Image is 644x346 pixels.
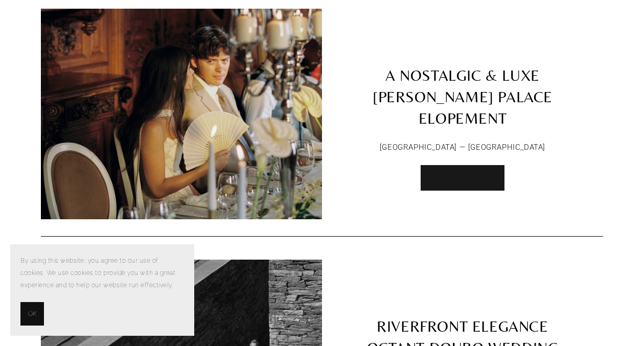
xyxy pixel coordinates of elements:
[441,174,484,181] span: Read More
[356,141,569,155] p: [GEOGRAPHIC_DATA] — [GEOGRAPHIC_DATA]
[421,165,504,191] a: Read More
[10,244,194,336] section: Cookie banner
[322,9,603,134] a: A NOSTALGIC & LUXE [PERSON_NAME] PALACE ELOPEMENT
[20,302,44,326] button: OK
[20,255,184,292] p: By using this website, you agree to our use of cookies. We use cookies to provide you with a grea...
[28,308,36,320] span: OK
